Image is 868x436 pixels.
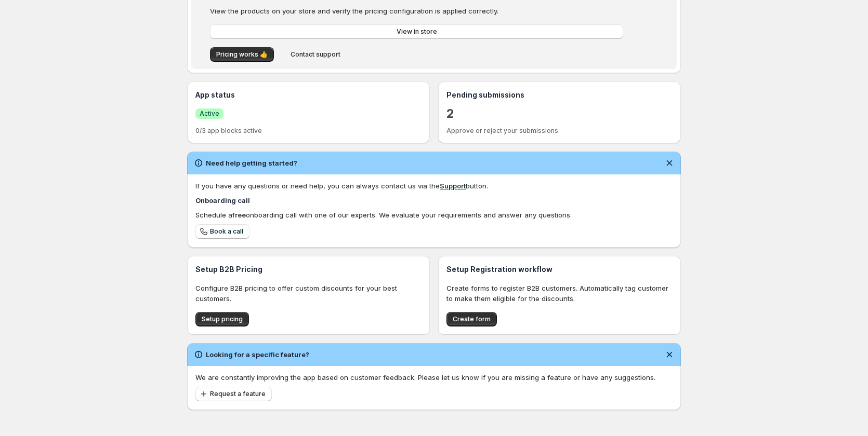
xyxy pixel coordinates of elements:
a: Support [440,182,466,190]
a: SuccessActive [195,108,223,119]
p: 0/3 app blocks active [195,127,422,135]
span: View in store [397,28,437,36]
span: Create form [453,315,491,323]
span: Active [200,110,219,118]
p: View the products on your store and verify the pricing configuration is applied correctly. [210,6,623,16]
button: Dismiss notification [662,347,677,362]
button: Pricing works 👍 [210,47,274,62]
button: Create form [446,312,497,326]
h4: Onboarding call [195,195,673,206]
button: Dismiss notification [662,156,677,170]
span: Pricing works 👍 [216,50,268,59]
span: Setup pricing [202,315,243,323]
button: Setup pricing [195,312,249,326]
p: Create forms to register B2B customers. Automatically tag customer to make them eligible for the ... [446,283,673,304]
b: free [232,211,246,219]
div: Schedule a onboarding call with one of our experts. We evaluate your requirements and answer any ... [195,210,673,220]
h3: Setup Registration workflow [446,264,673,275]
button: Contact support [284,47,347,62]
h3: Pending submissions [446,90,673,100]
button: Request a feature [195,387,272,401]
h3: App status [195,90,422,100]
a: Book a call [195,224,249,239]
span: Request a feature [210,390,266,398]
p: We are constantly improving the app based on customer feedback. Please let us know if you are mis... [195,372,673,383]
p: Approve or reject your submissions [446,127,673,135]
p: Configure B2B pricing to offer custom discounts for your best customers. [195,283,422,304]
h3: Setup B2B Pricing [195,264,422,275]
a: View in store [210,24,623,39]
div: If you have any questions or need help, you can always contact us via the button. [195,181,673,191]
span: Book a call [210,227,243,236]
a: 2 [446,105,454,122]
h2: Need help getting started? [206,158,297,168]
span: Contact support [291,50,340,59]
h2: Looking for a specific feature? [206,349,309,360]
